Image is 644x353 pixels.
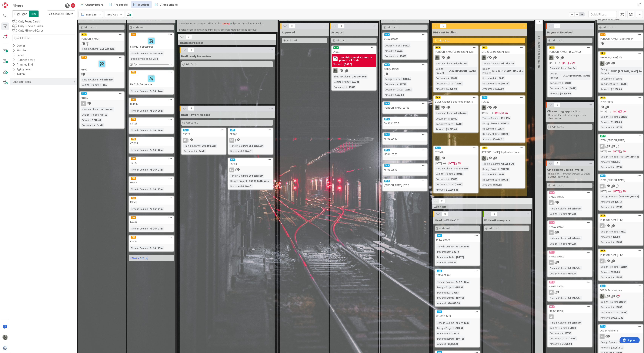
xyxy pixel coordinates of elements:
span: : [98,47,99,51]
span: 1 [562,56,564,59]
div: Design Project [600,67,609,75]
div: 50819786 [PERSON_NAME] [599,174,643,182]
a: Show More (2) [129,255,174,261]
div: SD [228,168,273,172]
div: [PERSON_NAME] 7/7 [599,55,643,60]
div: [PERSON_NAME] - September [599,36,643,41]
div: Document # [482,76,496,80]
div: SD [182,138,226,143]
div: PA [599,61,643,66]
div: 596 [383,117,427,121]
div: 623 [333,46,339,49]
div: 776 [81,56,87,59]
button: Only Mirrored Cards [12,29,17,32]
div: 590MAG23 19503 [548,221,592,229]
div: 597PHI01 19770 [435,234,480,242]
span: 1 [83,73,85,76]
div: Amount [384,49,393,53]
div: LAU01 [332,49,376,54]
div: LK [599,259,643,263]
div: Time in Column [333,74,351,79]
div: 585KIP01 19558 [383,164,427,172]
div: 19609 [399,54,407,58]
div: 512 [599,96,643,100]
div: 556 [383,63,427,66]
div: 700STA25 August & September hours [434,96,478,104]
img: PA [333,68,338,73]
div: 585 [383,164,427,167]
div: PA [480,55,525,60]
span: Clarity Board [85,2,103,7]
div: 765C4S25 [129,236,174,244]
span: 1x [569,12,574,16]
span: 4 [536,19,542,24]
span: [DATE] [562,61,569,65]
span: : [401,43,402,48]
span: : [452,61,453,66]
div: PA [480,156,525,161]
div: 773 [131,33,136,36]
div: 698 [480,146,525,150]
span: 4 [556,56,559,59]
div: LK [599,223,643,228]
div: Time in Column [435,61,452,66]
div: LAZ24 [PERSON_NAME] [448,69,477,73]
div: PA [332,68,376,73]
div: Time in Column [130,51,148,56]
div: Watcher [12,48,28,53]
div: PA [480,105,525,110]
div: Clear All Filters [47,10,75,17]
div: Design Project [435,67,447,75]
span: : [614,76,615,81]
div: Planned Start [12,57,35,62]
span: 0 [188,48,194,52]
div: 482[PERSON_NAME] 7/7 [599,52,643,60]
div: 769 [129,157,174,160]
img: PA [482,156,486,161]
div: 774 [129,70,174,74]
div: 766 [129,216,174,219]
span: 1 [338,24,345,28]
div: 575COD24 Accessories [599,284,643,293]
div: 508 [599,174,643,178]
div: GRI25 [PERSON_NAME] Res [609,69,644,73]
div: 554BURSK 19730 [548,305,592,313]
div: 546 [384,33,390,36]
span: Hide [29,10,39,17]
div: 599 [599,325,643,328]
div: 592MAG23 19678 [548,280,592,289]
div: 624 [480,96,525,99]
img: PA [600,294,605,299]
div: 767MCMIL [129,196,174,205]
span: 6 [440,24,446,28]
div: Planned End [12,62,33,67]
div: 776 [80,56,124,59]
div: 622 [80,33,124,36]
div: 701SHM25 September hours [480,46,525,54]
span: 6 [341,69,343,72]
div: 482 [599,52,643,55]
div: 509 [599,134,643,138]
div: Label [12,53,24,57]
div: 768 [129,177,174,180]
div: 765 [129,236,174,239]
div: 775 [599,33,643,36]
div: STOMB - September [129,36,174,49]
div: 599COD24 Furniture [599,325,643,333]
div: Token [12,72,25,76]
div: 622[PERSON_NAME] [80,33,124,41]
div: 51219779 BURSK [599,96,643,104]
div: 621GSP23 [182,128,226,137]
div: 770COD24 [129,137,174,146]
div: 625 [434,146,478,150]
div: 623LAU01 [332,46,376,54]
div: 478[PERSON_NAME] - 18.25/44.25 [548,46,592,54]
span: 0 [289,24,295,28]
div: 699[PERSON_NAME] September hours [434,46,478,54]
div: SD [228,138,273,143]
div: SD [548,290,592,295]
span: Highlight [12,10,29,17]
div: 619 [228,128,273,132]
div: Design Project [384,77,401,81]
div: COD24 19729 [383,66,427,71]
